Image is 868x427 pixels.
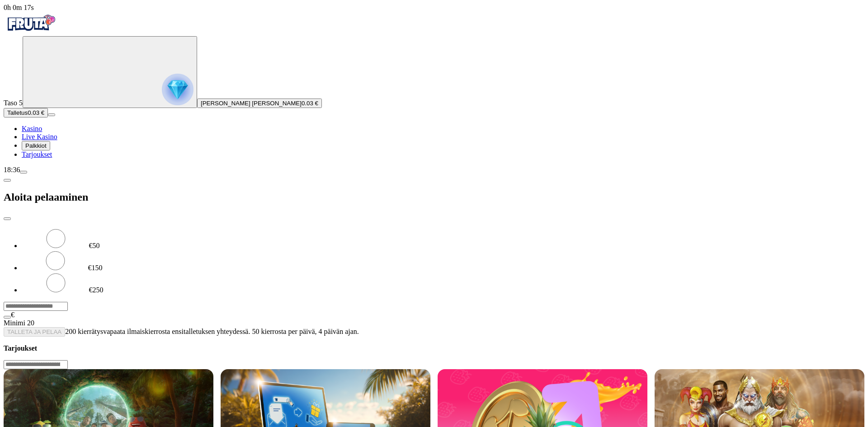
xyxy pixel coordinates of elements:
[4,344,864,352] h3: Tarjoukset
[4,12,864,159] nav: Primary
[4,217,11,220] button: close
[89,286,104,294] label: €250
[20,171,27,174] button: menu
[22,125,42,132] span: Kasino
[4,191,864,203] h2: Aloita pelaaminen
[25,142,47,149] span: Palkkiot
[22,125,42,132] a: diamond iconKasino
[4,28,58,36] a: Fruta
[4,327,65,337] button: TALLETA JA PELAA
[65,328,359,335] span: 200 kierrätysvapaata ilmaiskierrosta ensitalletuksen yhteydessä. 50 kierrosta per päivä, 4 päivän...
[4,4,34,11] span: user session time
[4,12,58,34] img: Fruta
[22,133,57,141] a: poker-chip iconLive Kasino
[4,99,23,107] span: Taso 5
[89,242,100,249] label: €50
[22,150,52,158] span: Tarjoukset
[197,99,322,108] button: [PERSON_NAME] [PERSON_NAME]0.03 €
[4,360,68,369] input: Search
[22,141,50,150] button: reward iconPalkkiot
[162,74,193,105] img: reward progress
[201,100,302,107] span: [PERSON_NAME] [PERSON_NAME]
[88,264,103,272] label: €150
[48,113,55,116] button: menu
[4,179,11,182] button: chevron-left icon
[11,311,14,319] span: €
[23,36,197,108] button: reward progress
[22,133,57,141] span: Live Kasino
[28,109,44,116] span: 0.03 €
[22,150,52,158] a: gift-inverted iconTarjoukset
[302,100,318,107] span: 0.03 €
[4,319,34,327] span: Minimi 20
[4,316,11,319] button: eye icon
[4,108,48,117] button: Talletusplus icon0.03 €
[4,166,20,174] span: 18:36
[7,328,61,335] span: TALLETA JA PELAA
[7,109,28,116] span: Talletus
